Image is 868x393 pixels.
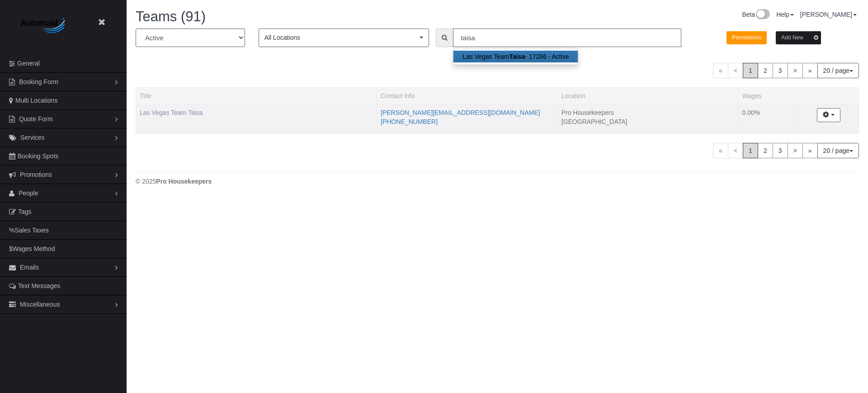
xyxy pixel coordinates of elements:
span: People [19,189,38,197]
th: Title [136,87,377,104]
span: Emails [20,264,39,271]
span: < [728,63,743,78]
li: Pro Housekeepers [561,108,735,117]
a: » [802,63,818,78]
span: Booking Form [19,78,58,85]
span: All Locations [264,33,418,42]
a: > [788,63,803,78]
a: Help [776,11,794,18]
a: 2 [758,143,773,158]
td: Wages [738,104,798,134]
span: Multi Locations [15,97,57,104]
span: Text Messages [18,282,60,289]
li: [GEOGRAPHIC_DATA] [561,117,735,126]
nav: Pagination navigation [713,63,859,78]
span: Sales Taxes [14,227,48,234]
a: Las Vegas Team Taisa [140,109,203,116]
th: Wages [738,87,798,104]
div: © 2025 [136,177,859,186]
span: General [17,60,40,67]
div: Tags [140,117,373,119]
span: Teams (91) [136,9,206,24]
button: 20 / page [817,63,859,78]
span: Services [20,134,45,141]
span: « [713,63,728,78]
a: [PERSON_NAME] [800,11,857,18]
span: Promotions [20,171,52,178]
button: Add New [776,31,821,44]
span: Tags [18,208,32,215]
input: Enter the first 3 letters of the name to search [453,28,681,47]
th: Location [557,87,738,104]
button: All Locations [259,28,429,47]
a: [PERSON_NAME][EMAIL_ADDRESS][DOMAIN_NAME] [381,109,540,116]
a: 3 [773,63,788,78]
button: Permissions [726,31,767,44]
button: 20 / page [817,143,859,158]
a: > [788,143,803,158]
span: Booking Spots [18,152,58,160]
img: New interface [755,9,770,21]
a: » [802,143,818,158]
th: Contact Info [377,87,558,104]
a: [PHONE_NUMBER] [381,118,438,125]
a: Beta [742,11,770,18]
img: Automaid Logo [16,16,72,36]
span: « [713,143,728,158]
span: < [728,143,743,158]
a: Las Vegas TeamTaisa- 17286 - Active [453,51,578,62]
a: 2 [758,63,773,78]
span: 1 [743,63,758,78]
strong: Pro Housekeepers [156,178,212,185]
td: Location [557,104,738,134]
span: Wages Method [13,245,55,252]
nav: Pagination navigation [713,143,859,158]
td: Contact Info [377,104,558,134]
strong: Taisa [509,53,525,60]
span: Quote Form [19,115,53,123]
a: 3 [773,143,788,158]
td: Title [136,104,377,134]
span: Miscellaneous [20,301,60,308]
span: 1 [743,143,758,158]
